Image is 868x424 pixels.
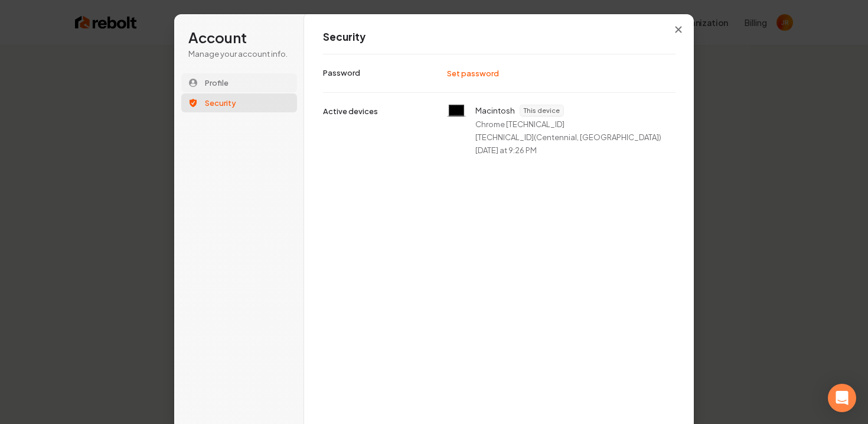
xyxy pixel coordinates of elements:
[475,119,564,130] p: Chrome [TECHNICAL_ID]
[520,105,563,116] span: This device
[668,19,689,40] button: Close modal
[475,132,661,143] p: [TECHNICAL_ID] ( Centennial, [GEOGRAPHIC_DATA] )
[205,98,236,108] span: Security
[188,28,290,47] h1: Account
[181,73,297,92] button: Profile
[205,77,229,88] span: Profile
[181,93,297,112] button: Security
[323,67,360,78] p: Password
[475,105,515,116] p: Macintosh
[323,106,378,116] p: Active devices
[475,145,537,156] p: [DATE] at 9:26 PM
[828,384,856,412] div: Open Intercom Messenger
[441,64,506,82] button: Set password
[323,30,676,44] h1: Security
[188,48,290,59] p: Manage your account info.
